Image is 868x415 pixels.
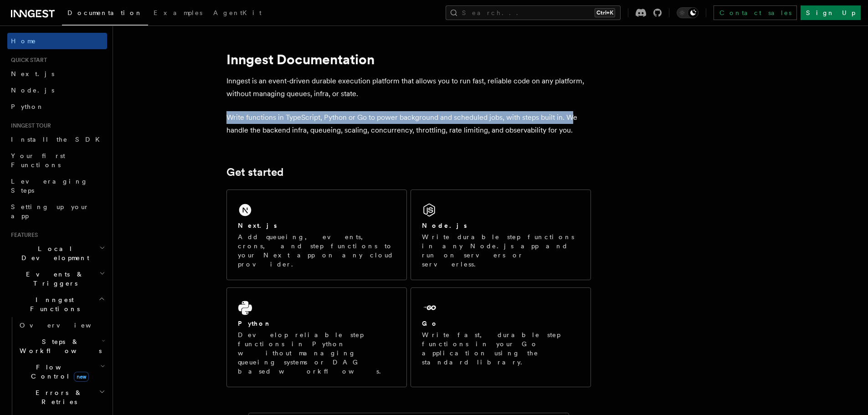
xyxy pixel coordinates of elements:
[801,5,861,20] a: Sign Up
[16,317,107,333] a: Overview
[226,51,591,67] h1: Inngest Documentation
[11,136,105,143] span: Install the SDK
[7,82,107,98] a: Node.js
[226,75,591,100] p: Inngest is an event-driven durable execution platform that allows you to run fast, reliable code ...
[11,36,36,46] span: Home
[16,359,107,384] button: Flow Controlnew
[226,111,591,137] p: Write functions in TypeScript, Python or Go to power background and scheduled jobs, with steps bu...
[62,3,148,26] a: Documentation
[7,292,107,317] button: Inngest Functions
[411,287,591,387] a: GoWrite fast, durable step functions in your Go application using the standard library.
[7,131,107,148] a: Install the SDK
[7,199,107,224] a: Setting up your app
[226,287,407,387] a: PythonDevelop reliable step functions in Python without managing queueing systems or DAG based wo...
[7,295,98,313] span: Inngest Functions
[595,8,615,17] kbd: Ctrl+K
[7,266,107,292] button: Events & Triggers
[16,363,100,381] span: Flow Control
[74,372,89,382] span: new
[677,7,699,18] button: Toggle dark mode
[7,148,107,173] a: Your first Functions
[16,333,107,359] button: Steps & Workflows
[226,190,407,280] a: Next.jsAdd queueing, events, crons, and step functions to your Next app on any cloud provider.
[7,270,99,288] span: Events & Triggers
[422,232,580,269] p: Write durable step functions in any Node.js app and run on servers or serverless.
[422,330,580,367] p: Write fast, durable step functions in your Go application using the standard library.
[7,98,107,115] a: Python
[422,319,438,328] h2: Go
[213,9,262,16] span: AgentKit
[208,3,267,25] a: AgentKit
[16,388,99,406] span: Errors & Retries
[422,221,467,230] h2: Node.js
[154,9,202,16] span: Examples
[7,231,38,239] span: Features
[238,330,395,376] p: Develop reliable step functions in Python without managing queueing systems or DAG based workflows.
[148,3,208,25] a: Examples
[7,241,107,266] button: Local Development
[238,221,277,230] h2: Next.js
[11,203,89,220] span: Setting up your app
[7,244,99,262] span: Local Development
[11,87,54,94] span: Node.js
[411,190,591,280] a: Node.jsWrite durable step functions in any Node.js app and run on servers or serverless.
[11,103,44,110] span: Python
[67,9,143,16] span: Documentation
[11,70,54,77] span: Next.js
[7,122,51,129] span: Inngest tour
[7,66,107,82] a: Next.js
[238,232,395,269] p: Add queueing, events, crons, and step functions to your Next app on any cloud provider.
[7,56,47,64] span: Quick start
[11,178,88,194] span: Leveraging Steps
[714,5,797,20] a: Contact sales
[446,5,621,20] button: Search...Ctrl+K
[16,384,107,410] button: Errors & Retries
[16,337,102,355] span: Steps & Workflows
[7,173,107,199] a: Leveraging Steps
[11,152,65,169] span: Your first Functions
[20,322,113,329] span: Overview
[226,166,283,179] a: Get started
[7,33,107,49] a: Home
[238,319,272,328] h2: Python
